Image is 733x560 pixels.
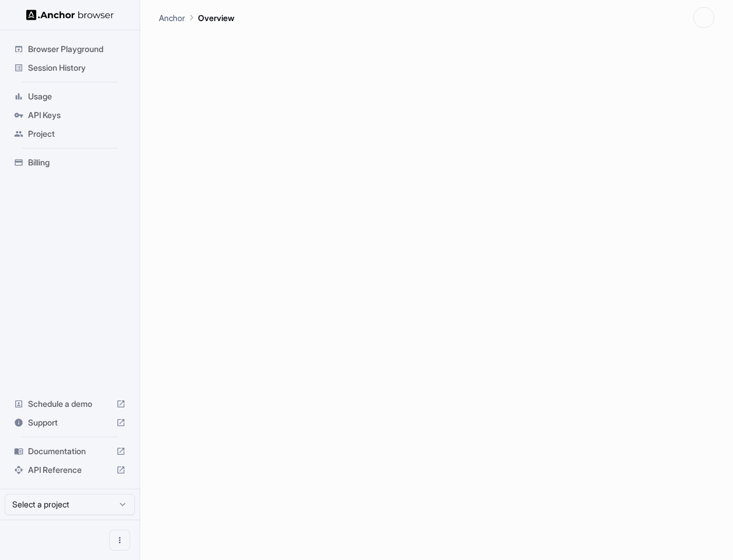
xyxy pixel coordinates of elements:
button: Open menu [109,530,130,551]
span: Session History [28,62,126,74]
span: Browser Playground [28,43,126,55]
p: Overview [198,12,234,24]
div: Session History [9,58,130,77]
nav: breadcrumb [159,11,234,24]
span: Support [28,417,112,428]
div: Usage [9,87,130,106]
div: API Reference [9,461,130,479]
div: Schedule a demo [9,395,130,413]
div: Billing [9,153,130,172]
img: Anchor Logo [26,9,114,20]
span: API Keys [28,109,126,121]
span: API Reference [28,464,112,476]
div: Documentation [9,442,130,461]
div: Project [9,125,130,143]
div: Browser Playground [9,40,130,58]
span: Usage [28,91,126,102]
div: API Keys [9,106,130,125]
span: Billing [28,157,126,168]
span: Project [28,128,126,140]
div: Support [9,413,130,432]
span: Documentation [28,445,112,457]
p: Anchor [159,12,185,24]
span: Schedule a demo [28,398,112,410]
